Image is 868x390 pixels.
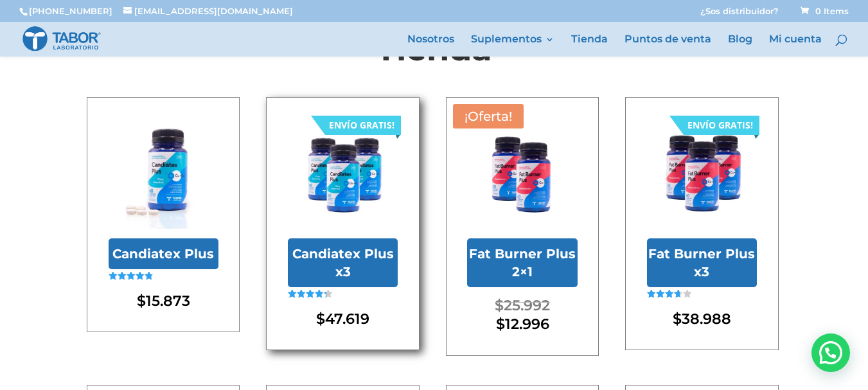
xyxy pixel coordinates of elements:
a: Fat Burner Plus x3 ENVÍO GRATIS! Fat Burner Plus x3Valorado en 3.67 de 5 $38.988 [647,119,757,329]
a: Nosotros [407,35,454,57]
bdi: 12.996 [496,315,549,333]
div: ENVÍO GRATIS! [329,116,394,135]
a: 0 Items [798,6,849,16]
span: ¡Oferta! [453,104,524,129]
div: Valorado en 4.36 de 5 [288,290,332,298]
a: ¿Sos distribuidor? [700,7,779,22]
a: Blog [728,35,752,57]
div: Hola! Cómo puedo ayudarte? WhatsApp contact [811,333,850,372]
a: [EMAIL_ADDRESS][DOMAIN_NAME] [123,6,293,16]
h2: Fat Burner Plus 2×1 [467,238,577,287]
div: ENVÍO GRATIS! [687,116,753,135]
a: Puntos de venta [624,35,711,57]
div: Valorado en 3.67 de 5 [647,290,691,298]
img: Fat Burner Plus 2x1 [467,119,577,229]
span: $ [495,296,504,314]
a: ¡Oferta! Fat Burner Plus 2x1Fat Burner Plus 2×1 [467,119,577,334]
a: Tienda [571,35,608,57]
span: 0 Items [801,6,849,16]
a: Mi cuenta [769,35,822,57]
img: Candiatex Plus x3 [288,119,398,229]
bdi: 47.619 [316,310,369,328]
span: $ [673,310,682,328]
img: Fat Burner Plus x3 [647,119,757,229]
span: Valorado en de 5 [109,272,152,309]
span: Valorado en de 5 [647,290,680,335]
h2: Candiatex Plus x3 [288,238,398,287]
a: Suplementos [471,35,554,57]
h2: Fat Burner Plus x3 [647,238,757,287]
bdi: 25.992 [495,296,550,314]
h2: Candiatex Plus [109,238,218,269]
div: Valorado en 4.85 de 5 [109,272,153,280]
img: Candiatex Plus con pastillas [109,119,218,229]
bdi: 15.873 [137,292,190,310]
span: $ [137,292,146,310]
bdi: 38.988 [673,310,731,328]
span: $ [316,310,325,328]
span: $ [496,315,505,333]
a: Candiatex Plus con pastillasCandiatex PlusValorado en 4.85 de 5 $15.873 [109,119,218,311]
img: Laboratorio Tabor [22,25,102,53]
a: Candiatex Plus x3 ENVÍO GRATIS! Candiatex Plus x3Valorado en 4.36 de 5 $47.619 [288,119,398,329]
a: [PHONE_NUMBER] [29,6,112,16]
span: Valorado en de 5 [288,290,327,335]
